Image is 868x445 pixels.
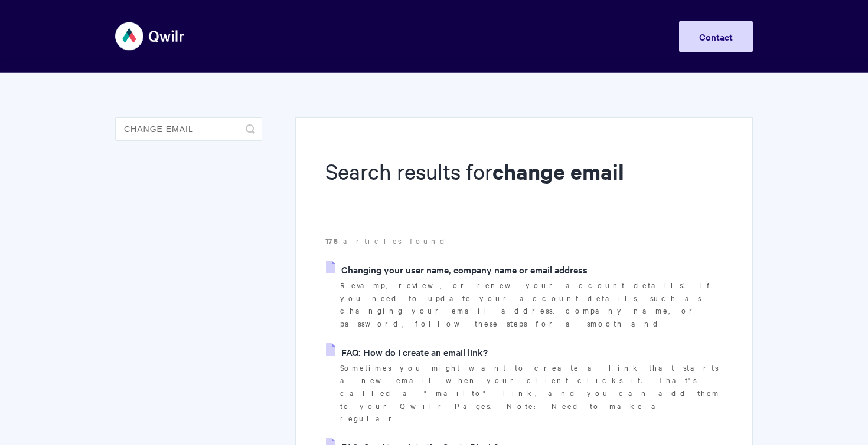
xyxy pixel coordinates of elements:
p: Revamp, review, or renew your account details! If you need to update your account details, such a... [340,279,723,330]
p: Sometimes you might want to create a link that starts a new email when your client clicks it. Tha... [340,361,723,426]
a: Changing your user name, company name or email address [326,261,588,278]
strong: 175 [325,235,343,246]
img: Qwilr Help Center [115,14,185,58]
a: FAQ: How do I create an email link? [326,343,488,361]
a: Contact [679,21,753,52]
p: articles found [325,235,723,248]
h1: Search results for [325,156,723,207]
strong: change email [492,157,624,186]
input: Search [115,117,262,141]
